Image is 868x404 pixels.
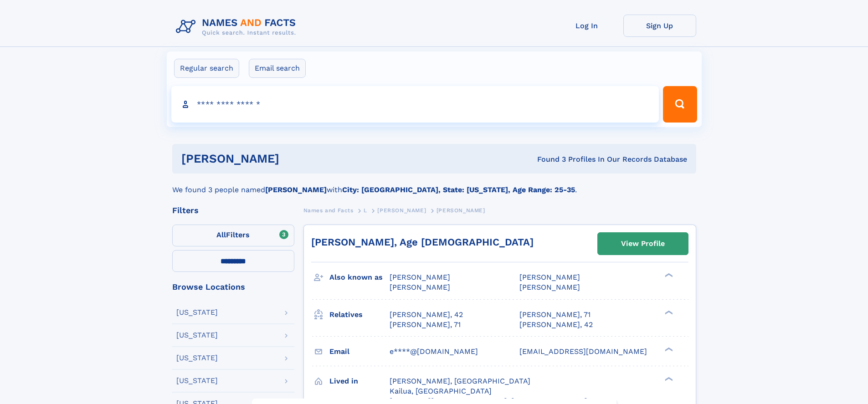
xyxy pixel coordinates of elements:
[342,185,575,194] b: City: [GEOGRAPHIC_DATA], State: [US_STATE], Age Range: 25-35
[663,272,673,278] div: ❯
[172,174,696,195] div: We found 3 people named with .
[303,205,354,216] a: Names and Facts
[171,86,659,123] input: search input
[663,309,673,315] div: ❯
[519,347,647,356] span: [EMAIL_ADDRESS][DOMAIN_NAME]
[176,332,218,339] div: [US_STATE]
[437,207,485,214] span: [PERSON_NAME]
[176,377,218,384] div: [US_STATE]
[176,309,218,316] div: [US_STATE]
[663,86,697,123] button: Search Button
[249,59,306,78] label: Email search
[174,59,239,78] label: Regular search
[390,273,450,281] span: [PERSON_NAME]
[329,373,390,389] h3: Lived in
[390,283,450,291] span: [PERSON_NAME]
[176,354,218,362] div: [US_STATE]
[519,310,591,320] a: [PERSON_NAME], 71
[172,15,303,39] img: Logo Names and Facts
[390,320,461,330] a: [PERSON_NAME], 71
[519,320,593,330] a: [PERSON_NAME], 42
[172,206,294,215] div: Filters
[364,205,367,216] a: L
[172,225,294,246] label: Filters
[311,236,534,248] a: [PERSON_NAME], Age [DEMOGRAPHIC_DATA]
[408,154,687,164] div: Found 3 Profiles In Our Records Database
[216,230,226,239] span: All
[598,233,688,255] a: View Profile
[329,344,390,359] h3: Email
[550,15,623,37] a: Log In
[390,387,492,395] span: Kailua, [GEOGRAPHIC_DATA]
[390,377,530,385] span: [PERSON_NAME], [GEOGRAPHIC_DATA]
[663,376,673,382] div: ❯
[663,346,673,352] div: ❯
[181,153,408,164] h1: [PERSON_NAME]
[377,207,426,214] span: [PERSON_NAME]
[519,283,580,291] span: [PERSON_NAME]
[377,205,426,216] a: [PERSON_NAME]
[519,273,580,281] span: [PERSON_NAME]
[623,15,696,37] a: Sign Up
[329,270,390,285] h3: Also known as
[390,310,463,320] a: [PERSON_NAME], 42
[364,207,367,214] span: L
[265,185,327,194] b: [PERSON_NAME]
[621,233,665,254] div: View Profile
[329,307,390,322] h3: Relatives
[172,283,294,291] div: Browse Locations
